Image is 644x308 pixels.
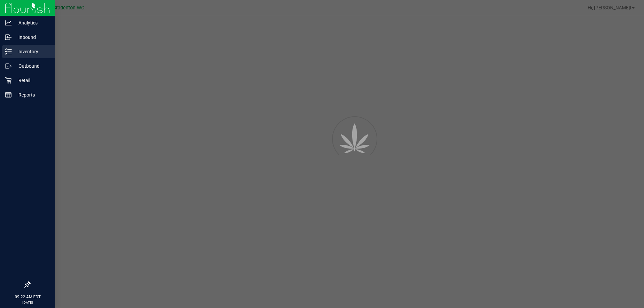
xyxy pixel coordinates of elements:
[12,48,52,56] p: Inventory
[3,300,52,305] p: [DATE]
[5,48,12,55] inline-svg: Inventory
[5,19,12,26] inline-svg: Analytics
[5,91,12,98] inline-svg: Reports
[5,77,12,84] inline-svg: Retail
[3,294,52,300] p: 09:22 AM EDT
[12,33,52,41] p: Inbound
[5,63,12,69] inline-svg: Outbound
[12,62,52,70] p: Outbound
[12,76,52,84] p: Retail
[12,19,52,27] p: Analytics
[12,91,52,99] p: Reports
[5,34,12,41] inline-svg: Inbound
